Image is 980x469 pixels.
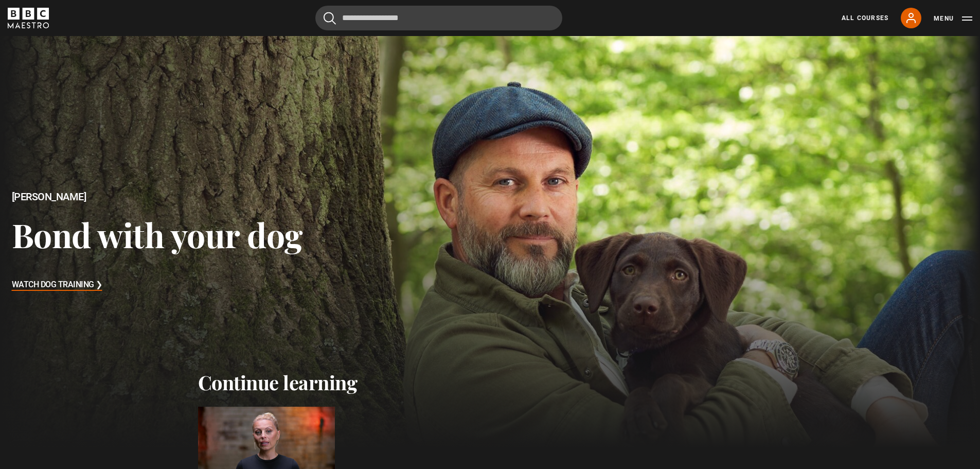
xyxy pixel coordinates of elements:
h2: [PERSON_NAME] [12,191,302,203]
svg: BBC Maestro [8,8,49,28]
h2: Continue learning [198,371,782,394]
input: Search [315,6,562,30]
a: All Courses [842,13,888,23]
button: Submit the search query [324,12,336,25]
h3: Watch Dog Training ❯ [12,277,102,293]
h3: Bond with your dog [12,215,302,254]
button: Toggle navigation [934,13,972,24]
